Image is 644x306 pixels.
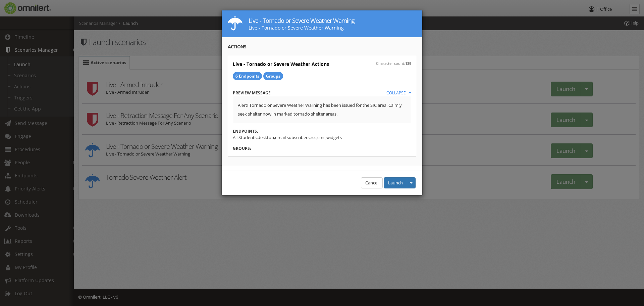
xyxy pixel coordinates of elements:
[233,145,251,151] span: GROUPS:
[384,177,407,188] button: Launch
[405,61,411,66] span: 139
[386,90,411,96] span: COLLAPSE
[249,25,355,31] p: Live - Tornado or Severe Weather Warning
[376,61,411,67] span: Character count:
[238,101,406,118] div: Alert! Tornado or Severe Weather Warning has been issued for the SIC area. Calmly seek shelter no...
[233,128,411,140] div: All Students, desktop, email subscribers, rss, sms, widgets
[361,177,383,188] button: Cancel
[15,5,29,11] span: Help
[233,90,271,96] span: PREVIEW MESSAGE
[263,72,283,80] div: Groups
[228,43,416,50] h2: ACTIONS
[249,16,355,25] h2: Live - Tornado or Severe Weather Warning
[233,72,262,80] div: 6 Endpoints
[233,128,258,134] span: ENDPOINTS:
[233,61,329,67] h2: Live - Tornado or Severe Weather Actions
